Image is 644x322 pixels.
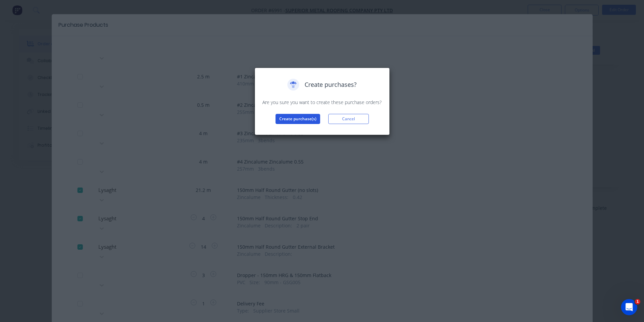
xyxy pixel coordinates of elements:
[328,114,369,124] button: Cancel
[635,299,640,304] span: 1
[305,80,357,89] span: Create purchases?
[276,114,320,124] button: Create purchase(s)
[262,99,383,106] p: Are you sure you want to create these purchase orders?
[621,299,637,315] iframe: Intercom live chat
